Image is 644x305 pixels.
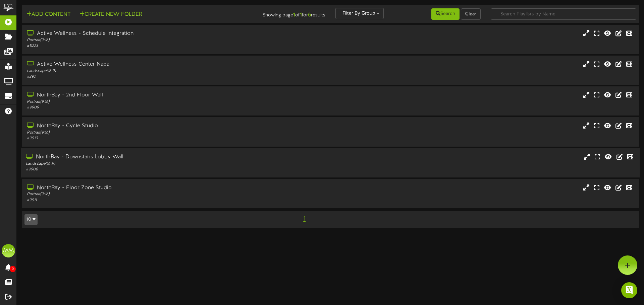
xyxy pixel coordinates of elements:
[27,37,274,43] div: Portrait ( 9:16 )
[227,8,330,19] div: Showing page of for results
[27,99,274,105] div: Portrait ( 9:16 )
[27,30,274,37] div: Active Wellness - Schedule Integration
[302,215,307,223] span: 1
[27,122,274,130] div: NorthBay - Cycle Studio
[27,68,274,74] div: Landscape ( 16:9 )
[27,184,274,192] div: NorthBay - Floor Zone Studio
[27,198,274,203] div: # 9911
[300,12,302,18] strong: 1
[77,10,144,19] button: Create New Folder
[27,130,274,136] div: Portrait ( 9:16 )
[621,282,637,298] div: Open Intercom Messenger
[26,153,274,161] div: NorthBay - Downstairs Lobby Wall
[491,8,636,20] input: -- Search Playlists by Name --
[26,167,274,172] div: # 9908
[26,161,274,166] div: Landscape ( 16:9 )
[461,8,481,20] button: Clear
[27,74,274,80] div: # 392
[27,192,274,197] div: Portrait ( 9:16 )
[335,8,384,19] button: Filter By Group
[308,12,311,18] strong: 6
[293,12,295,18] strong: 1
[27,136,274,141] div: # 9910
[27,91,274,99] div: NorthBay - 2nd Floor Wall
[24,10,72,19] button: Add Content
[27,61,274,68] div: Active Wellness Center Napa
[431,8,460,20] button: Search
[10,266,16,272] span: 0
[24,214,38,225] button: 10
[27,43,274,49] div: # 11223
[2,244,15,257] div: MM
[27,105,274,110] div: # 9909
